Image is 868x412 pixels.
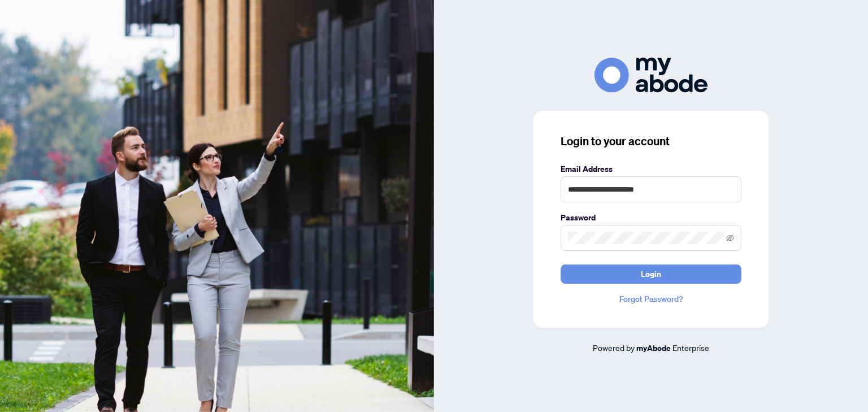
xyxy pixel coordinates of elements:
img: ma-logo [594,58,708,92]
h3: Login to your account [561,133,741,149]
a: Forgot Password? [561,293,741,305]
label: Password [561,211,741,224]
span: Enterprise [672,342,709,353]
button: Login [561,264,741,284]
span: Login [641,265,661,283]
a: myAbode [636,342,671,354]
span: eye-invisible [726,234,734,242]
label: Email Address [561,163,741,175]
span: Powered by [593,342,635,353]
